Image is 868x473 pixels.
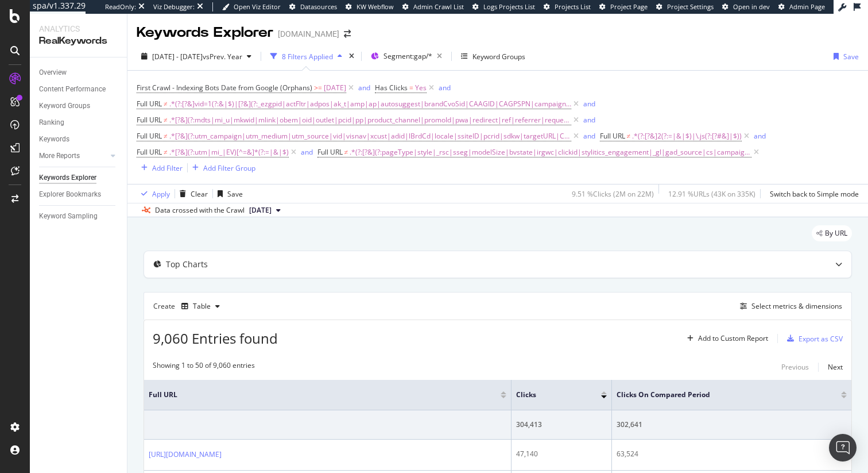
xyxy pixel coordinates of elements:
a: Admin Crawl List [402,2,464,11]
span: Full URL [317,147,343,157]
button: and [439,82,451,93]
div: 8 Filters Applied [282,52,333,61]
span: Clicks On Compared Period [617,390,824,400]
a: Project Settings [656,2,714,11]
a: Logs Projects List [472,2,535,11]
div: and [583,131,595,141]
a: Explorer Bookmarks [39,189,119,201]
a: Keywords Explorer [39,172,119,184]
a: Keyword Sampling [39,210,119,222]
div: 63,524 [617,449,847,459]
div: Add Filter Group [203,163,255,173]
div: and [583,115,595,125]
span: .*(?:[?&]2(?:=|&|$)|\.js(?:[?#&]|$)) [632,128,742,144]
div: Keywords Explorer [137,23,273,43]
span: .*[?&](?:utm_campaign|utm_medium|utm_source|vid|visnav|xcust|adid|lBrdCd|locale|ssiteID|pcrid|sdk... [169,128,571,144]
span: .*(?:[?&]vid=1(?:&|$)|[?&](?:_ezgpid|actFltr|adpos|ak_t|amp|ap|autosuggest|brandCvoSid|CAAGID|CAG... [169,96,571,112]
div: Select metrics & dimensions [751,301,842,311]
div: Table [193,303,211,310]
span: >= [314,83,322,93]
span: By URL [825,230,847,237]
button: Next [828,360,843,374]
span: Yes [415,80,427,96]
button: Select metrics & dimensions [735,299,842,313]
span: Has Clicks [375,83,408,93]
div: ReadOnly: [105,2,136,11]
button: Table [177,297,224,316]
div: Data crossed with the Crawl [155,205,245,216]
span: Full URL [137,131,162,141]
div: Ranking [39,117,64,129]
span: Full URL [600,131,625,141]
a: KW Webflow [346,2,394,11]
span: Full URL [137,99,162,109]
span: Projects List [555,2,591,11]
div: Create [153,297,224,316]
span: ≠ [627,131,631,141]
span: Segment: gap/* [383,51,432,61]
button: Segment:gap/* [366,47,447,66]
span: ≠ [344,147,348,157]
button: Apply [137,184,170,203]
span: First Crawl - Indexing Bots Date from Google (Orphans) [137,83,312,93]
button: Export as CSV [782,329,843,348]
div: Keywords [39,133,69,145]
div: Analytics [39,23,118,34]
div: 302,641 [617,420,847,430]
div: Keyword Sampling [39,210,98,222]
span: Admin Page [789,2,825,11]
button: Save [213,184,243,203]
div: [DOMAIN_NAME] [278,28,339,40]
div: Keywords Explorer [39,172,96,184]
span: KW Webflow [356,2,394,11]
button: Add Filter Group [188,161,255,175]
div: and [439,83,451,93]
div: times [347,51,356,62]
span: [DATE] - [DATE] [152,52,203,61]
span: Full URL [137,147,162,157]
div: Apply [152,189,170,199]
span: ≠ [164,147,168,157]
span: ≠ [164,115,168,125]
a: [URL][DOMAIN_NAME] [149,449,222,460]
div: 304,413 [516,420,607,430]
div: Add Filter [152,163,183,173]
div: Next [828,362,843,372]
div: and [358,83,370,93]
div: Keyword Groups [472,52,525,61]
button: Save [829,47,859,66]
span: Open Viz Editor [234,2,281,11]
div: Viz Debugger: [153,2,195,11]
a: Datasources [289,2,337,11]
span: Full URL [149,390,483,400]
div: 47,140 [516,449,607,459]
span: .*(?:[?&](?:pageType|style|_rsc|sseg|modelSize|bvstate|irgwc|clickid|stylitics_engagement|_gl|gad... [350,144,751,160]
div: Showing 1 to 50 of 9,060 entries [153,360,255,374]
span: Project Settings [667,2,714,11]
a: More Reports [39,150,107,162]
a: Ranking [39,117,119,129]
div: Content Performance [39,83,106,95]
a: Content Performance [39,83,119,95]
button: Add to Custom Report [683,329,768,348]
div: Explorer Bookmarks [39,189,101,201]
button: and [583,130,595,141]
div: Save [843,52,859,61]
a: Project Page [599,2,648,11]
button: [DATE] - [DATE]vsPrev. Year [137,47,256,66]
div: Switch back to Simple mode [770,189,859,199]
a: Keywords [39,133,119,145]
span: ≠ [164,99,168,109]
div: and [583,99,595,109]
span: [DATE] [324,80,346,96]
div: and [301,147,313,157]
span: 9,060 Entries found [153,329,278,348]
span: Admin Crawl List [413,2,464,11]
div: Previous [781,362,809,372]
span: vs Prev. Year [203,52,242,61]
a: Overview [39,67,119,79]
span: Clicks [516,390,584,400]
span: = [409,83,413,93]
button: Keyword Groups [456,47,530,66]
span: Datasources [300,2,337,11]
